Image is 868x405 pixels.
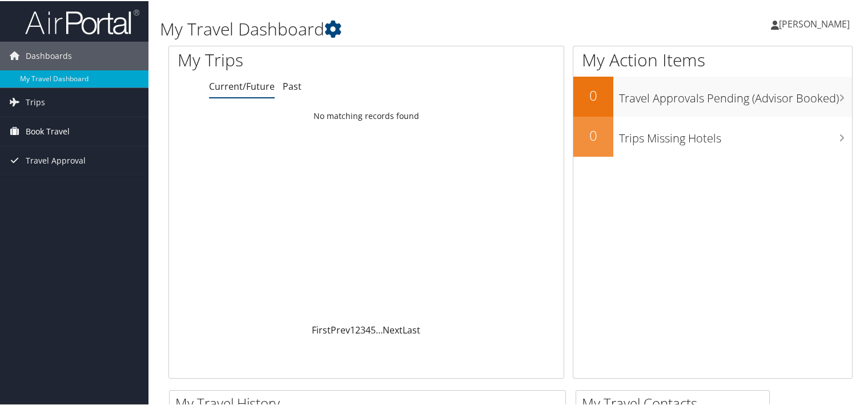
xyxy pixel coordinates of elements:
[355,323,360,335] a: 2
[573,116,852,156] a: 0Trips Missing Hotels
[619,124,852,145] h3: Trips Missing Hotels
[383,323,403,335] a: Next
[371,323,376,335] a: 5
[26,41,72,69] span: Dashboards
[26,87,45,116] span: Trips
[169,105,564,125] td: No matching records found
[573,85,613,104] h2: 0
[573,76,852,116] a: 0Travel Approvals Pending (Advisor Booked)
[25,7,139,34] img: airportal-logo.png
[360,323,365,335] a: 3
[331,323,350,335] a: Prev
[26,145,86,174] span: Travel Approval
[283,79,302,92] a: Past
[178,47,391,71] h1: My Trips
[350,323,355,335] a: 1
[376,323,383,335] span: …
[209,79,275,92] a: Current/Future
[160,16,628,40] h1: My Travel Dashboard
[619,84,852,105] h3: Travel Approvals Pending (Advisor Booked)
[771,6,861,40] a: [PERSON_NAME]
[779,17,850,29] span: [PERSON_NAME]
[573,47,852,71] h1: My Action Items
[573,125,613,144] h2: 0
[365,323,371,335] a: 4
[26,116,70,145] span: Book Travel
[403,323,420,335] a: Last
[312,323,331,335] a: First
